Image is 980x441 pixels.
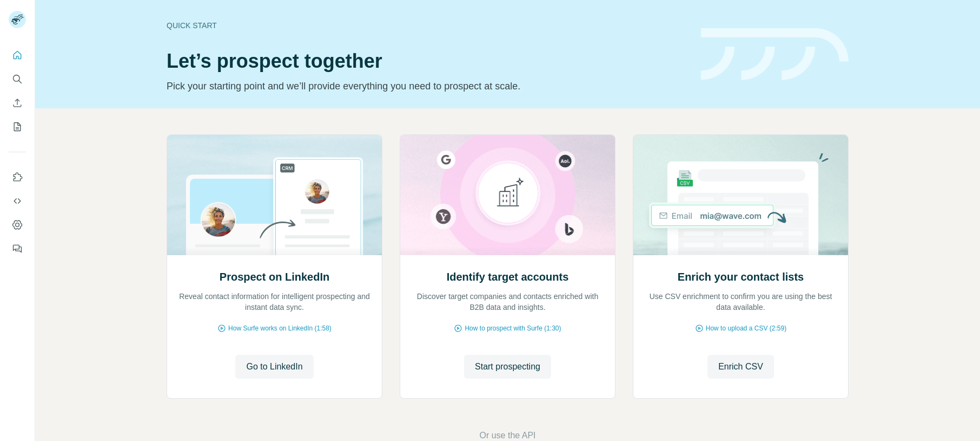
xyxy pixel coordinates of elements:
img: Enrich your contact lists [633,135,849,255]
span: Start prospecting [475,360,540,373]
span: How to upload a CSV (2:59) [706,323,786,333]
button: Enrich CSV [9,93,26,113]
h1: Let’s prospect together [167,50,688,72]
button: Use Surfe on LinkedIn [9,167,26,187]
button: My lists [9,117,26,137]
span: How to prospect with Surfe (1:30) [465,323,561,333]
button: Go to LinkedIn [235,355,313,379]
button: Start prospecting [464,355,551,379]
img: Prospect on LinkedIn [167,135,382,255]
button: Dashboard [9,215,26,235]
div: Quick start [167,20,688,31]
button: Feedback [9,239,26,258]
span: How Surfe works on LinkedIn (1:58) [228,323,332,333]
img: Identify target accounts [400,135,615,255]
button: Enrich CSV [707,355,774,379]
h2: Enrich your contact lists [678,269,804,284]
button: Search [9,69,26,89]
p: Reveal contact information for intelligent prospecting and instant data sync. [178,291,371,313]
h2: Identify target accounts [447,269,569,284]
button: Use Surfe API [9,191,26,211]
span: Enrich CSV [718,360,763,373]
p: Use CSV enrichment to confirm you are using the best data available. [644,291,837,313]
h2: Prospect on LinkedIn [220,269,329,284]
img: banner [701,28,849,81]
p: Pick your starting point and we’ll provide everything you need to prospect at scale. [167,79,688,94]
span: Go to LinkedIn [246,360,302,373]
p: Discover target companies and contacts enriched with B2B data and insights. [411,291,604,313]
button: Quick start [9,46,26,65]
